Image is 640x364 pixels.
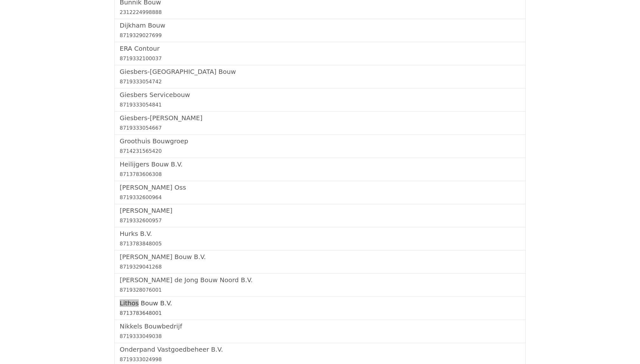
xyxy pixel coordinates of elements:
h5: Nikkels Bouwbedrijf [120,322,520,330]
a: Giesbers-[GEOGRAPHIC_DATA] Bouw8719333054742 [120,68,520,86]
div: 8719333054667 [120,124,520,132]
div: 8719328076001 [120,286,520,294]
h5: Giesbers-[GEOGRAPHIC_DATA] Bouw [120,68,520,75]
div: 8719333049038 [120,333,520,340]
div: 8713783606308 [120,171,520,178]
a: [PERSON_NAME]8719332600957 [120,207,520,224]
a: ERA Contour8719332100037 [120,45,520,62]
div: 8719333054742 [120,78,520,86]
h5: Onderpand Vastgoedbeheer B.V. [120,346,520,353]
h5: [PERSON_NAME] Bouw B.V. [120,253,520,261]
a: Lithos Bouw B.V.8713783648001 [120,299,520,317]
a: [PERSON_NAME] Oss8719332600964 [120,184,520,201]
a: Giesbers-[PERSON_NAME]8719333054667 [120,114,520,132]
div: 2312224998888 [120,9,520,16]
h5: Groothuis Bouwgroep [120,137,520,145]
a: Dijkham Bouw8719329027699 [120,22,520,39]
a: [PERSON_NAME] Bouw B.V.8719329041268 [120,253,520,271]
a: Giesbers Servicebouw8719333054841 [120,91,520,109]
h5: Dijkham Bouw [120,22,520,29]
a: Onderpand Vastgoedbeheer B.V.8719333024998 [120,346,520,363]
a: Heilijgers Bouw B.V.8713783606308 [120,160,520,178]
h5: Lithos Bouw B.V. [120,299,520,307]
h5: ERA Contour [120,45,520,52]
div: 8719333054841 [120,101,520,109]
h5: [PERSON_NAME] [120,207,520,214]
div: 8713783848005 [120,240,520,248]
a: Nikkels Bouwbedrijf8719333049038 [120,322,520,340]
h5: Hurks B.V. [120,230,520,237]
h5: [PERSON_NAME] de Jong Bouw Noord B.V. [120,276,520,284]
div: 8714231565420 [120,147,520,155]
div: 8719332100037 [120,55,520,62]
a: Hurks B.V.8713783848005 [120,230,520,248]
div: 8719332600964 [120,194,520,201]
div: 8719329027699 [120,32,520,39]
a: [PERSON_NAME] de Jong Bouw Noord B.V.8719328076001 [120,276,520,294]
div: 8719333024998 [120,356,520,363]
h5: [PERSON_NAME] Oss [120,184,520,191]
div: 8719329041268 [120,263,520,271]
a: Groothuis Bouwgroep8714231565420 [120,137,520,155]
h5: Giesbers-[PERSON_NAME] [120,114,520,122]
div: 8713783648001 [120,309,520,317]
div: 8719332600957 [120,217,520,224]
h5: Giesbers Servicebouw [120,91,520,99]
h5: Heilijgers Bouw B.V. [120,160,520,168]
